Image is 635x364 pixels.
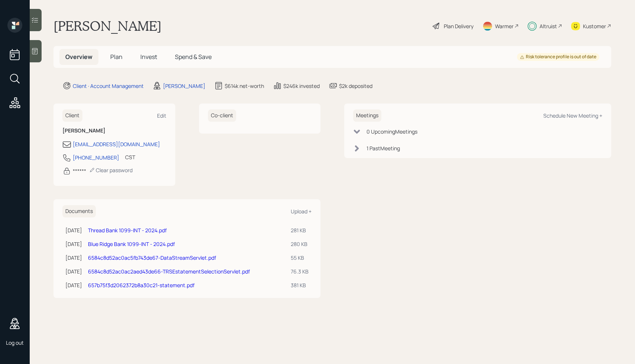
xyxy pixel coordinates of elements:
div: [DATE] [65,268,82,275]
div: $2k deposited [339,82,372,90]
div: Altruist [540,22,557,30]
div: 1 Past Meeting [367,144,400,152]
div: Kustomer [583,22,606,30]
div: 55 KB [291,254,309,262]
div: Log out [6,339,24,346]
div: [EMAIL_ADDRESS][DOMAIN_NAME] [73,140,160,148]
div: Schedule New Meeting + [543,112,602,119]
div: CST [125,153,135,161]
span: Spend & Save [175,53,212,61]
h6: Co-client [208,109,236,122]
h6: Client [62,109,82,122]
a: Blue Ridge Bank 1099-INT - 2024.pdf [88,240,175,247]
a: 6584c8d52ac0ac5fb743de67-DataStreamServlet.pdf [88,254,216,261]
h6: Documents [62,205,96,217]
span: Overview [65,53,92,61]
a: 6584c8d52ac0ac2aed43de66-TRSEstatementSelectionServlet.pdf [88,268,250,275]
div: $246k invested [283,82,320,90]
div: [PHONE_NUMBER] [73,154,119,161]
div: [DATE] [65,226,82,234]
div: 281 KB [291,226,309,234]
div: 280 KB [291,240,309,248]
div: [DATE] [65,254,82,262]
span: Plan [110,53,123,61]
h6: [PERSON_NAME] [62,128,166,134]
h6: Meetings [353,109,381,122]
div: 76.3 KB [291,268,309,275]
div: 381 KB [291,281,309,289]
div: $614k net-worth [225,82,264,90]
div: Edit [157,112,166,119]
div: Clear password [89,167,133,174]
span: Invest [140,53,157,61]
div: Client · Account Management [73,82,144,90]
h1: [PERSON_NAME] [53,18,162,34]
div: [DATE] [65,281,82,289]
div: Plan Delivery [444,22,473,30]
div: [DATE] [65,240,82,248]
div: Risk tolerance profile is out of date [520,54,596,60]
div: 0 Upcoming Meeting s [367,128,417,135]
div: Warmer [495,22,514,30]
div: Upload + [291,208,312,215]
a: 657b75f3d2062372b8a30c21-statement.pdf [88,282,195,289]
a: Thread Bank 1099-INT - 2024.pdf [88,227,167,234]
div: [PERSON_NAME] [163,82,205,90]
